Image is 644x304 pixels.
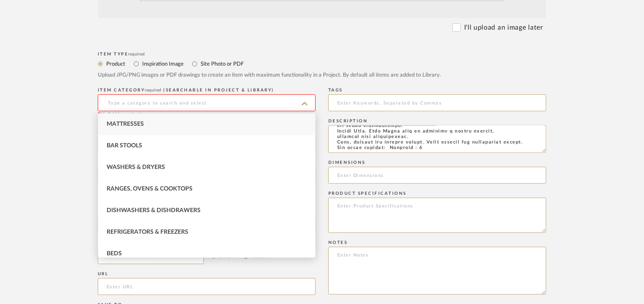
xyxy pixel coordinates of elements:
label: Product [105,59,125,69]
span: required [129,52,145,56]
span: Ranges, Ovens & Cooktops [107,186,193,192]
div: Upload JPG/PNG images or PDF drawings to create an item with maximum functionality in a Project. ... [98,71,546,80]
input: Enter Dimensions [328,167,546,184]
div: Product Specifications [328,191,546,196]
input: Enter Keywords, Separated by Commas [328,94,546,111]
input: Enter URL [98,278,316,295]
label: Inspiration Image [141,59,184,69]
div: Tags [328,88,546,93]
span: (Searchable in Project & Library) [164,88,275,92]
span: Dishwashers & Dishdrawers [107,207,201,213]
span: Mattresses [107,121,144,127]
div: ITEM CATEGORY [98,88,316,93]
span: Washers & Dryers [107,164,165,170]
span: Beds [107,251,122,257]
div: Item Type [98,52,546,57]
span: required [145,88,162,92]
div: URL [98,271,316,276]
div: Description [328,119,546,124]
input: Type a category to search and select [98,94,316,111]
label: I'll upload an image later [464,22,543,33]
span: Refrigerators & Freezers [107,229,188,235]
mat-radio-group: Select item type [98,58,546,69]
label: Site Photo or PDF [200,59,244,69]
span: Bar Stools [107,143,142,149]
div: Notes [328,240,546,245]
div: Dimensions [328,160,546,165]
